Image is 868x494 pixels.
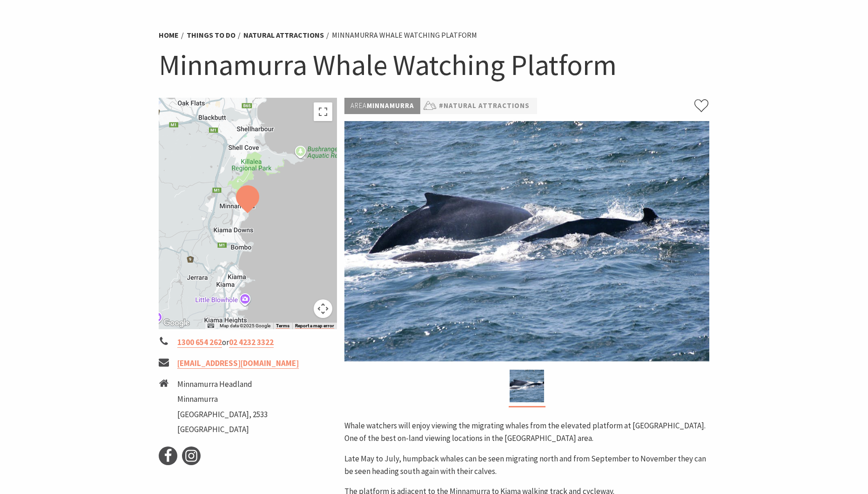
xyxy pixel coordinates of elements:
a: Click to see this area on Google Maps [161,317,192,329]
li: Minnamurra Whale Watching Platform [332,29,477,41]
li: Minnamurra Headland [177,378,268,391]
a: Report a map error [295,323,334,329]
img: Google [161,317,192,329]
p: Whale watchers will enjoy viewing the migrating whales from the elevated platform at [GEOGRAPHIC_... [344,420,709,445]
a: 02 4232 3322 [229,337,274,348]
a: Home [159,30,179,40]
button: Keyboard shortcuts [208,323,214,329]
li: or [159,336,337,349]
a: Terms (opens in new tab) [276,323,289,329]
li: [GEOGRAPHIC_DATA], 2533 [177,408,268,421]
p: Minnamurra [344,98,420,114]
h1: Minnamurra Whale Watching Platform [159,46,710,84]
span: Map data ©2025 Google [220,323,270,328]
a: [EMAIL_ADDRESS][DOMAIN_NAME] [177,358,299,369]
button: Toggle fullscreen view [314,102,332,121]
li: Minnamurra [177,393,268,406]
li: [GEOGRAPHIC_DATA] [177,423,268,436]
a: 1300 654 262 [177,337,222,348]
a: Natural Attractions [243,30,324,40]
span: Area [350,101,367,110]
button: Map camera controls [314,299,332,318]
p: Late May to July, humpback whales can be seen migrating north and from September to November they... [344,453,709,478]
a: Things To Do [187,30,236,40]
img: Minnamurra Whale Watching Platform [510,370,544,402]
a: #Natural Attractions [439,100,530,112]
img: Minnamurra Whale Watching Platform [344,121,709,361]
